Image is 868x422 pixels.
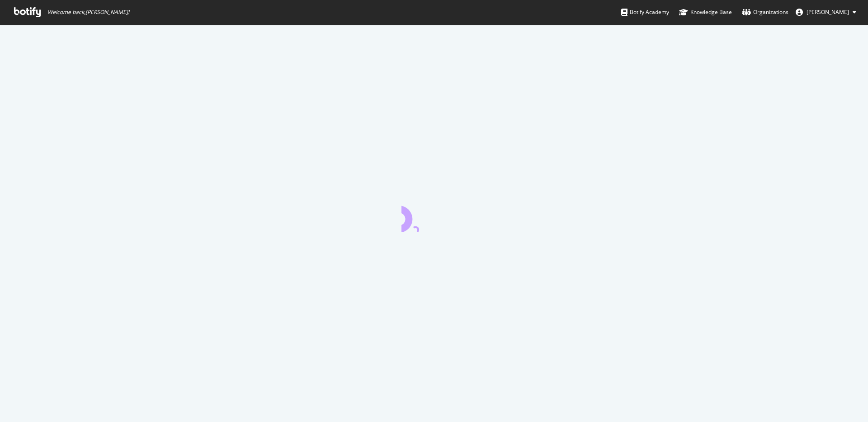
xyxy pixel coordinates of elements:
button: [PERSON_NAME] [788,5,863,19]
div: Botify Academy [621,8,669,17]
span: Welcome back, [PERSON_NAME] ! [47,9,129,16]
div: animation [401,200,467,232]
div: Knowledge Base [679,8,732,17]
span: Vincent Bruijn [807,8,849,16]
div: Organizations [742,8,788,17]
